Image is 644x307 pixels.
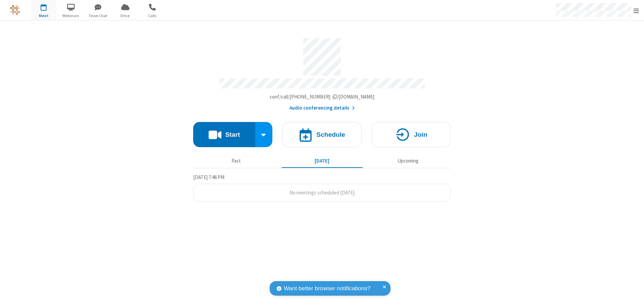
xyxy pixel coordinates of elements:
[10,5,20,15] img: QA Selenium DO NOT DELETE OR CHANGE
[193,33,451,112] section: Account details
[289,104,355,112] button: Audio conferencing details
[193,122,255,147] button: Start
[58,13,84,19] span: Webinars
[289,189,355,196] span: No meetings scheduled [DATE]
[282,122,362,147] button: Schedule
[31,13,56,19] span: Meet
[368,155,448,167] button: Upcoming
[284,284,370,293] span: Want better browser notifications?
[225,131,240,138] h4: Start
[316,131,345,138] h4: Schedule
[255,122,273,147] div: Start conference options
[196,155,277,167] button: Past
[193,174,224,180] span: [DATE] 7:46 PM
[193,173,451,202] section: Today's Meetings
[372,122,451,147] button: Join
[270,93,375,101] button: Copy my meeting room linkCopy my meeting room link
[140,13,165,19] span: Calls
[282,155,363,167] button: [DATE]
[627,290,639,302] iframe: Chat
[414,131,427,138] h4: Join
[86,13,111,19] span: Team Chat
[270,94,375,100] span: Copy my meeting room link
[113,13,138,19] span: Drive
